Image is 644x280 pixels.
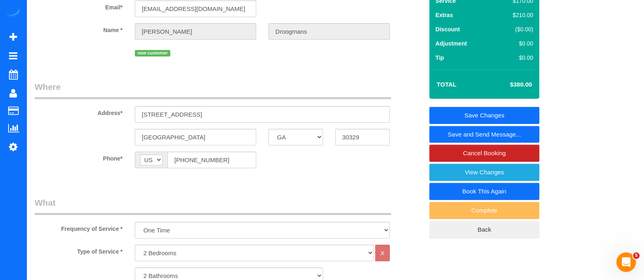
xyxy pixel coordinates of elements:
[135,23,256,40] input: First Name*
[135,129,256,145] input: City*
[495,54,533,62] div: $0.00
[5,8,21,20] img: Automaid Logo
[29,152,129,163] label: Phone*
[268,23,390,40] input: Last Name*
[429,183,539,200] a: Book This Again
[429,145,539,162] a: Cancel Booking
[29,245,129,256] label: Type of Service *
[35,197,391,215] legend: What
[435,39,467,48] label: Adjustment
[495,39,533,48] div: $0.00
[335,129,390,145] input: Zip Code*
[35,81,391,99] legend: Where
[435,54,444,62] label: Tip
[495,25,533,33] div: ($0.00)
[29,222,129,233] label: Frequency of Service *
[633,252,640,259] span: 5
[429,126,539,143] a: Save and Send Message...
[616,252,636,272] iframe: Intercom live chat
[429,164,539,181] a: View Changes
[486,81,532,88] h4: $380.00
[435,11,453,19] label: Extras
[167,152,256,168] input: Phone*
[429,221,539,238] a: Back
[495,11,533,19] div: $210.00
[135,0,256,17] input: Email*
[29,0,129,11] label: Email*
[435,25,460,33] label: Discount
[429,107,539,124] a: Save Changes
[29,106,129,117] label: Address*
[135,50,170,56] span: new customer
[29,23,129,34] label: Name *
[437,81,457,88] strong: Total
